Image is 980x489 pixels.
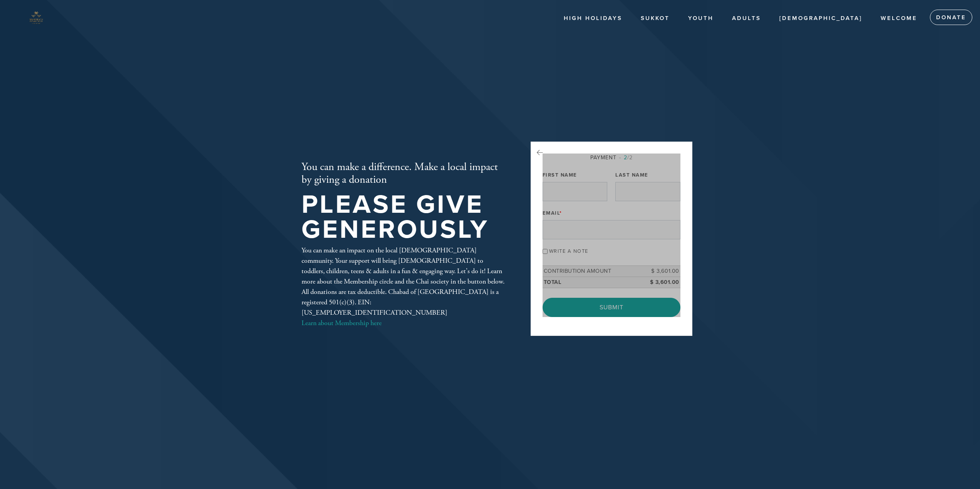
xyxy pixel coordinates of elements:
a: Welcome [875,11,923,26]
a: Adults [726,11,767,26]
a: High Holidays [558,11,628,26]
h2: You can make a difference. Make a local impact by giving a donation [302,161,506,187]
a: Youth [682,11,719,26]
h1: Please give generously [302,192,506,242]
a: Sukkot [635,11,675,26]
a: [DEMOGRAPHIC_DATA] [774,11,868,26]
a: Learn about Membership here [302,319,382,327]
img: 3d%20logo3.png [12,4,61,32]
div: You can make an impact on the local [DEMOGRAPHIC_DATA] community. Your support will bring [DEMOGR... [302,245,506,328]
a: Donate [930,10,972,25]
